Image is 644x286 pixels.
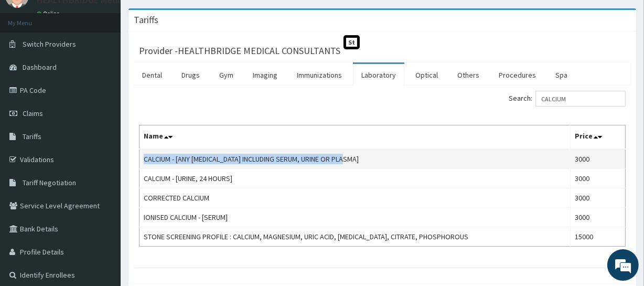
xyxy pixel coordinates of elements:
[535,91,626,107] input: Search:
[139,188,571,208] td: CORRECTED CALCIUM
[139,227,571,247] td: STONE SCREENING PROFILE : CALCIUM, MAGNESIUM, URIC ACID, [MEDICAL_DATA], CITRATE, PHOSPHOROUS
[172,5,197,30] div: Minimize live chat window
[449,64,488,86] a: Others
[23,178,76,187] span: Tariff Negotiation
[571,208,626,227] td: 3000
[55,59,176,72] div: Chat with us now
[571,149,626,169] td: 3000
[139,149,571,169] td: CALCIUM - [ANY [MEDICAL_DATA] INCLUDING SERUM, URINE OR PLASMA]
[37,10,62,17] a: Online
[571,169,626,188] td: 3000
[490,64,544,86] a: Procedures
[61,80,145,186] span: We're online!
[139,169,571,188] td: CALCIUM - [URINE, 24 HOURS]
[134,64,170,86] a: Dental
[571,227,626,247] td: 15000
[134,15,158,25] h3: Tariffs
[407,64,446,86] a: Optical
[571,125,626,150] th: Price
[288,64,350,86] a: Immunizations
[139,125,571,150] th: Name
[5,182,200,218] textarea: Type your message and hit 'Enter'
[139,46,340,56] h3: Provider - HEALTHBRIDGE MEDICAL CONSULTANTS
[23,132,41,141] span: Tariffs
[571,188,626,208] td: 3000
[509,91,626,107] label: Search:
[139,208,571,227] td: IONISED CALCIUM - [SERUM]
[344,35,360,49] span: St
[23,39,76,49] span: Switch Providers
[23,109,43,118] span: Claims
[211,64,242,86] a: Gym
[173,64,208,86] a: Drugs
[353,64,404,86] a: Laboratory
[244,64,286,86] a: Imaging
[23,62,57,72] span: Dashboard
[547,64,576,86] a: Spa
[19,52,42,79] img: d_794563401_company_1708531726252_794563401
